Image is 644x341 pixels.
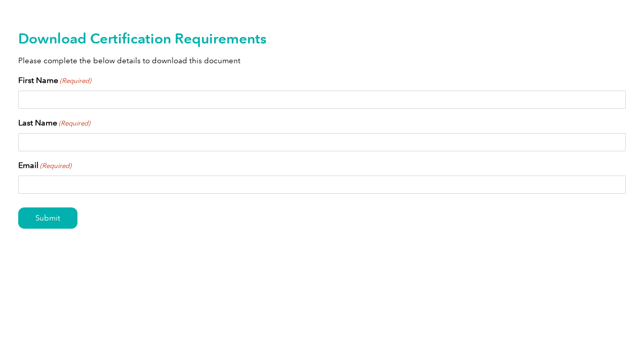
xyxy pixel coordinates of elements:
[59,76,92,86] span: (Required)
[18,159,71,172] label: Email
[58,118,91,129] span: (Required)
[39,161,72,171] span: (Required)
[18,117,90,129] label: Last Name
[18,55,626,66] p: Please complete the below details to download this document
[18,30,626,47] h2: Download Certification Requirements
[18,74,91,87] label: First Name
[18,207,77,229] input: Submit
